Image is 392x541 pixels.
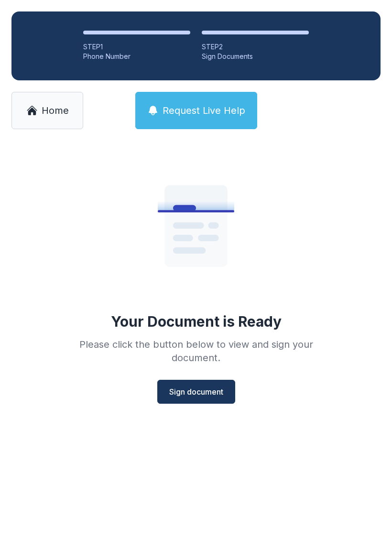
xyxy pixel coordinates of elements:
span: Request Live Help [163,104,245,117]
div: Sign Documents [202,52,309,61]
div: STEP 1 [83,42,190,52]
span: Home [42,104,69,117]
div: Your Document is Ready [111,313,282,330]
span: Sign document [169,386,223,397]
div: Please click the button below to view and sign your document. [58,338,334,364]
div: Phone Number [83,52,190,61]
div: STEP 2 [202,42,309,52]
